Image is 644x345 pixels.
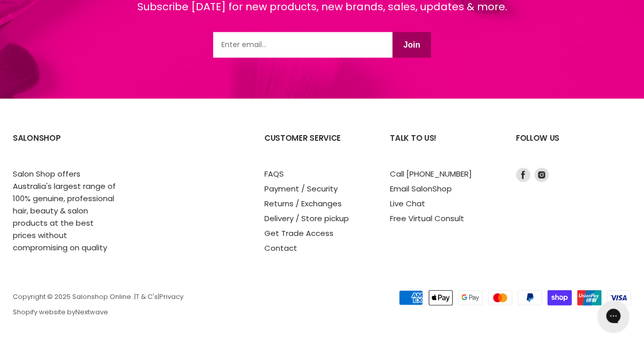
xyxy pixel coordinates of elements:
[390,125,495,168] h2: Talk to us!
[75,307,108,317] a: Nextwave
[264,243,297,253] a: Contact
[390,213,464,224] a: Free Virtual Consult
[390,183,452,194] a: Email SalonShop
[264,228,334,239] a: Get Trade Access
[516,125,631,168] h2: Follow us
[593,297,634,335] iframe: Gorgias live chat messenger
[13,168,118,254] p: Salon Shop offers Australia's largest range of 100% genuine, professional hair, beauty & salon pr...
[264,213,349,224] a: Delivery / Store pickup
[264,125,369,168] h2: Customer Service
[264,168,284,179] a: FAQS
[390,198,425,209] a: Live Chat
[136,292,158,301] a: T & C's
[13,293,378,316] p: Copyright © 2025 Salonshop Online. | | Shopify website by
[159,292,183,301] a: Privacy
[213,32,392,58] input: Email
[392,32,431,58] button: Join
[264,183,338,194] a: Payment / Security
[264,198,342,209] a: Returns / Exchanges
[390,168,472,179] a: Call [PHONE_NUMBER]
[13,125,118,168] h2: SalonShop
